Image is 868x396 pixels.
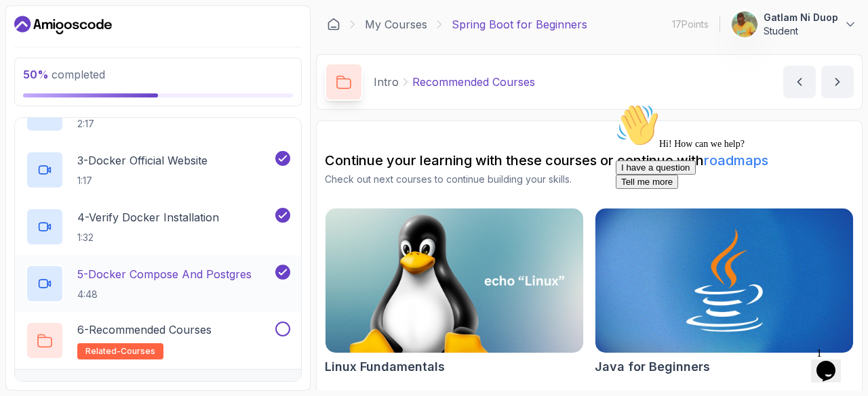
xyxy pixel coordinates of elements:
button: 5-Docker Compose And Postgres4:48 [26,265,290,303]
p: Student [764,24,838,38]
button: I have a question [5,62,85,76]
p: 4 - Verify Docker Installation [77,209,219,225]
img: user profile image [732,12,757,37]
p: Gatlam Ni Duop [764,11,838,24]
span: 50 % [23,68,49,81]
button: previous content [783,66,816,98]
a: My Courses [365,16,427,32]
button: 3-Docker Official Website1:17 [26,151,290,189]
h2: Linux Fundamentals [325,357,445,376]
p: 2:17 [77,117,126,131]
iframe: chat widget [610,98,854,335]
a: Dashboard [14,14,112,36]
span: Hi! How can we help? [5,41,134,51]
button: 4-Verify Docker Installation1:32 [26,208,290,246]
img: Linux Fundamentals card [325,208,583,353]
img: Java for Beginners card [595,208,853,353]
div: 👋Hi! How can we help?I have a questionTell me more [5,5,250,91]
a: Java for Beginners cardJava for Beginners [595,208,854,376]
p: 1:32 [77,231,219,244]
p: Check out next courses to continue building your skills. [325,173,854,186]
a: Linux Fundamentals cardLinux Fundamentals [325,208,584,376]
a: Dashboard [327,18,340,31]
p: 17 Points [672,18,709,31]
h2: Continue your learning with these courses or continue with [325,151,854,170]
button: next content [821,66,854,98]
img: :wave: [5,5,49,49]
p: Intro [374,74,399,90]
p: 1:17 [77,174,208,188]
p: 5 - Docker Compose And Postgres [77,266,252,282]
p: Recommended Courses [412,74,535,90]
p: 3 - Docker Official Website [77,152,208,169]
span: related-courses [85,346,155,357]
button: 6-Recommended Coursesrelated-courses [26,322,290,359]
p: 4:48 [77,288,252,301]
button: Tell me more [5,76,68,91]
p: 6 - Recommended Courses [77,322,212,338]
span: completed [23,68,105,81]
iframe: chat widget [811,342,854,382]
p: Spring Boot for Beginners [452,16,587,32]
h2: Java for Beginners [595,357,710,376]
button: user profile imageGatlam Ni DuopStudent [731,11,857,38]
